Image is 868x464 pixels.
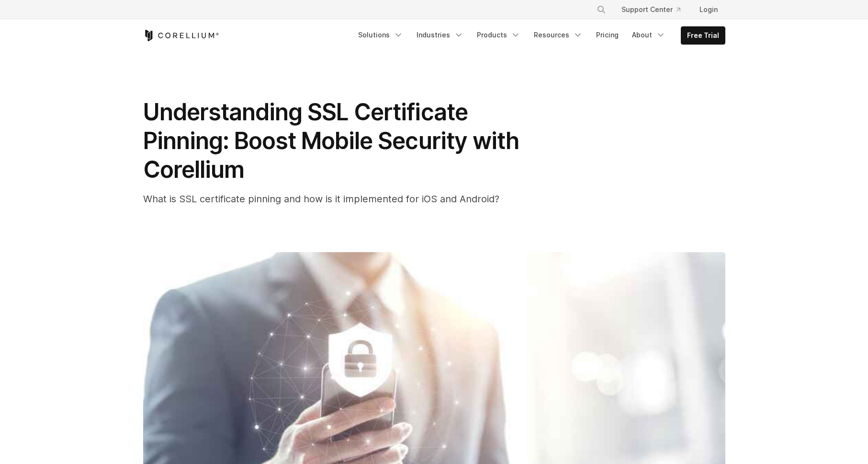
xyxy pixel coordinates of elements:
[352,26,725,45] div: Navigation Menu
[614,1,688,18] a: Support Center
[626,26,671,44] a: About
[411,26,469,44] a: Industries
[143,30,219,41] a: Corellium Home
[590,26,624,44] a: Pricing
[585,1,725,18] div: Navigation Menu
[471,26,526,44] a: Products
[593,1,610,18] button: Search
[352,26,409,44] a: Solutions
[692,1,725,18] a: Login
[528,26,588,44] a: Resources
[143,98,519,184] span: Understanding SSL Certificate Pinning: Boost Mobile Security with Corellium
[681,27,725,44] a: Free Trial
[143,193,499,205] span: What is SSL certificate pinning and how is it implemented for iOS and Android?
